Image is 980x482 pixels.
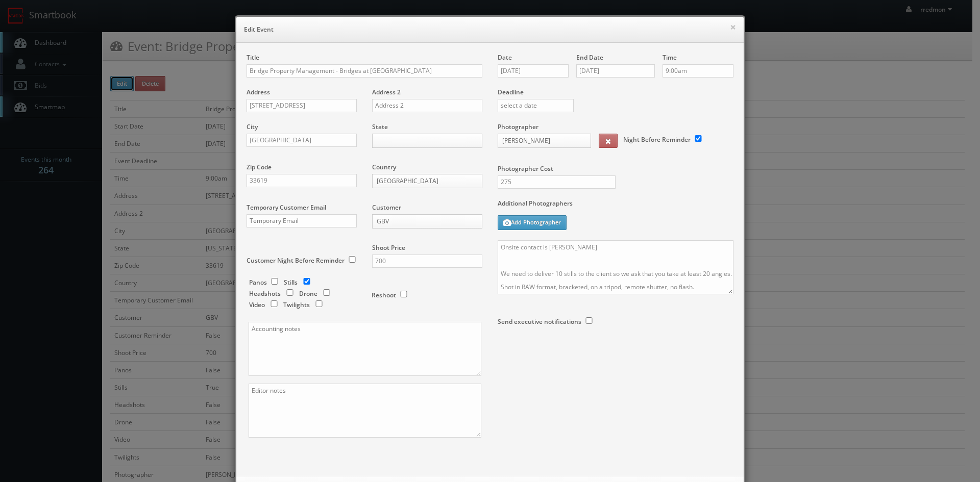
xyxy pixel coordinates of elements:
label: End Date [576,53,603,62]
label: Customer [372,203,401,212]
a: GBV [372,214,482,229]
label: Deadline [490,88,741,96]
input: Address [247,99,357,112]
label: Shoot Price [372,243,405,252]
label: Country [372,163,396,171]
textarea: Onsite contact is [PERSON_NAME] We need to deliver 10 stills to the client so we ask that you tak... [498,240,733,294]
label: State [372,122,388,131]
label: Additional Photographers [498,199,733,213]
input: Photographer Cost [498,175,616,189]
label: Time [663,53,677,62]
label: Address [247,88,270,96]
label: Twilights [283,300,310,309]
span: [PERSON_NAME] [502,134,577,147]
label: Zip Code [247,163,272,171]
a: [PERSON_NAME] [498,134,591,148]
span: GBV [377,215,469,228]
h6: Edit Event [244,24,736,35]
label: Title [247,53,259,62]
label: Photographer Cost [490,164,741,173]
label: Temporary Customer Email [247,203,326,212]
button: × [730,23,736,31]
input: Select a date [576,64,655,78]
label: Stills [284,278,298,287]
input: Title [247,64,482,78]
label: City [247,122,258,131]
label: Customer Night Before Reminder [247,256,345,265]
input: Temporary Email [247,214,357,227]
input: Shoot Price [372,255,482,268]
label: Address 2 [372,88,401,96]
a: [GEOGRAPHIC_DATA] [372,174,482,188]
label: Drone [299,289,317,298]
span: [GEOGRAPHIC_DATA] [377,174,469,188]
label: Video [249,300,265,309]
label: Reshoot [372,291,396,299]
label: Photographer [498,122,538,131]
label: Night Before Reminder [623,135,691,144]
label: Panos [249,278,267,287]
input: select a date [498,99,574,112]
label: Headshots [249,289,281,298]
button: Add Photographer [498,215,567,230]
input: Zip Code [247,174,357,187]
input: City [247,134,357,147]
label: Date [498,53,512,62]
input: Address 2 [372,99,482,112]
label: Send executive notifications [498,317,581,326]
input: Select a date [498,64,569,78]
